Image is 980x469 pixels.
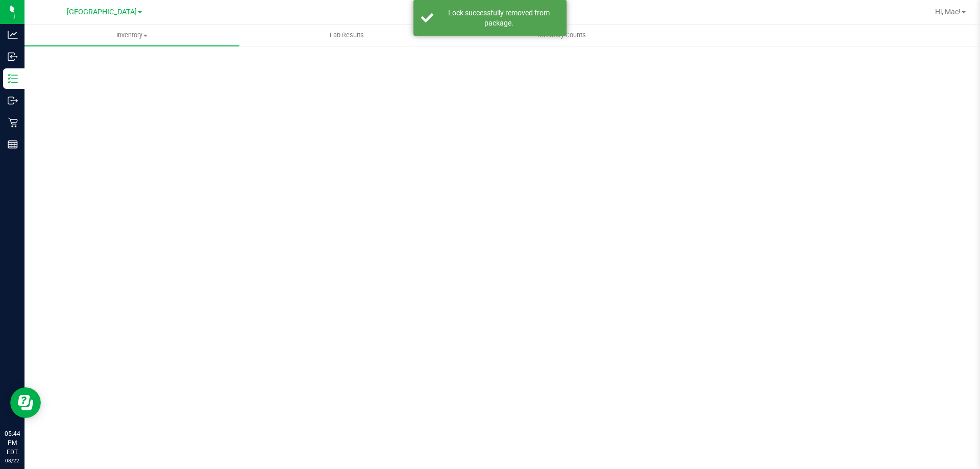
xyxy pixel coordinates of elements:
span: Hi, Mac! [935,8,961,16]
inline-svg: Outbound [8,95,18,106]
inline-svg: Inbound [8,52,18,62]
p: 05:44 PM EDT [5,429,20,457]
span: Inventory [24,31,239,40]
inline-svg: Reports [8,139,18,150]
iframe: Resource center [10,387,41,418]
span: [GEOGRAPHIC_DATA] [67,8,137,16]
span: Lab Results [316,31,378,40]
a: Inventory [24,24,239,46]
div: Lock successfully removed from package. [439,8,559,28]
inline-svg: Inventory [8,73,18,84]
inline-svg: Retail [8,117,18,128]
a: Lab Results [239,24,454,46]
inline-svg: Analytics [8,30,18,40]
p: 08/22 [5,457,20,464]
